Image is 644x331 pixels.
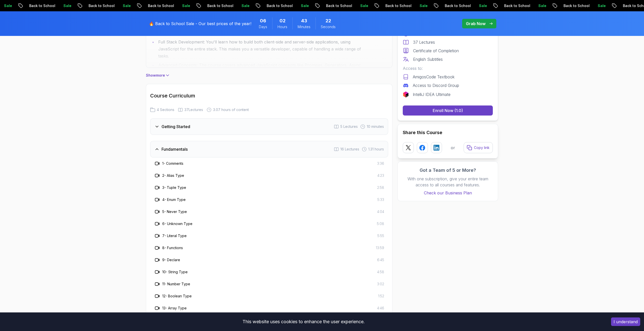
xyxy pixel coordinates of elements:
[185,3,220,8] p: Back to School
[162,233,187,238] h3: 7 - Literal Type
[162,294,192,299] h3: 12 - Boolean Type
[413,39,435,45] p: 37 Lectures
[403,176,493,188] p: With one subscription, give your entire team access to all courses and features.
[101,3,117,8] p: Sale
[67,3,101,8] p: Back to School
[162,197,186,202] h3: 4 - Enum Type
[245,3,279,8] p: Back to School
[377,221,384,226] span: 5:08
[340,124,358,129] span: 5 Lectures
[367,124,384,129] span: 10 minutes
[157,107,174,112] span: 4 Sections
[160,3,176,8] p: Sale
[162,269,188,274] h3: 10 - String Type
[377,233,384,238] span: 5:55
[516,3,533,8] p: Sale
[162,306,187,311] h3: 13 - Array Type
[377,173,384,178] span: 4:23
[611,317,640,326] button: Accept cookies
[403,167,493,174] h3: Got a Team of 5 or More?
[279,3,295,8] p: Sale
[376,245,384,250] span: 13:59
[162,146,188,152] h3: Fundamentals
[213,107,249,112] span: 3.07 hours of content
[413,91,451,97] p: IntelliJ IDEA Ultimate
[162,221,192,226] h3: 6 - Unknown Type
[377,306,384,311] span: 4:46
[220,3,236,8] p: Sale
[364,3,398,8] p: Back to School
[601,3,635,8] p: Back to School
[162,209,187,214] h3: 5 - Never Type
[277,24,287,29] span: Hours
[184,107,203,112] span: 37 Lectures
[377,257,384,262] span: 6:45
[451,145,455,151] p: or
[338,3,354,8] p: Sale
[403,105,493,116] button: Enroll Now (1.0)
[576,3,592,8] p: Sale
[260,17,266,24] span: 6 Days
[162,282,190,287] h3: 11 - Number Type
[150,92,388,99] h2: Course Curriculum
[377,185,384,190] span: 2:58
[403,65,493,71] p: Access to:
[403,190,493,196] a: Check our Business Plan
[162,173,184,178] h3: 2 - Alias Type
[326,17,331,24] span: 22 Seconds
[162,245,183,250] h3: 8 - Functions
[378,294,384,299] span: 1:52
[149,21,251,27] p: 🔥 Back to School Sale - Our best prices of the year!
[403,91,409,97] img: jetbrains logo
[301,17,307,24] span: 43 Minutes
[7,3,42,8] p: Back to School
[279,17,286,24] span: 2 Hours
[340,147,359,152] span: 16 Lectures
[413,74,455,80] p: AmigosCode Textbook
[321,24,336,29] span: Seconds
[162,185,186,190] h3: 3 - Tuple Type
[4,316,603,327] div: This website uses cookies to enhance the user experience.
[304,3,338,8] p: Back to School
[162,124,190,130] h3: Getting Started
[457,3,473,8] p: Sale
[413,56,443,62] p: English Subtitles
[542,3,576,8] p: Back to School
[162,161,183,166] h3: 1 - Comments
[162,257,180,262] h3: 9 - Declare
[298,24,310,29] span: Minutes
[368,147,384,152] span: 1.31 hours
[377,209,384,214] span: 4:04
[398,3,414,8] p: Sale
[42,3,58,8] p: Sale
[377,282,384,287] span: 3:02
[466,21,486,27] p: Grab Now
[146,73,170,78] button: Showmore
[377,269,384,274] span: 4:58
[413,82,459,88] p: Access to Discord Group
[464,142,493,153] button: Copy link
[150,118,388,135] button: Getting Started5 Lectures 10 minutes
[474,145,490,150] p: Copy link
[413,48,459,54] p: Certificate of Completion
[377,161,384,166] span: 3:36
[150,141,388,157] button: Fundamentals16 Lectures 1.31 hours
[377,197,384,202] span: 5:33
[433,107,463,114] div: Enroll Now (1.0)
[146,73,165,78] p: Show more
[403,129,493,136] h2: Share this Course
[482,3,516,8] p: Back to School
[259,24,267,29] span: Days
[126,3,160,8] p: Back to School
[423,3,457,8] p: Back to School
